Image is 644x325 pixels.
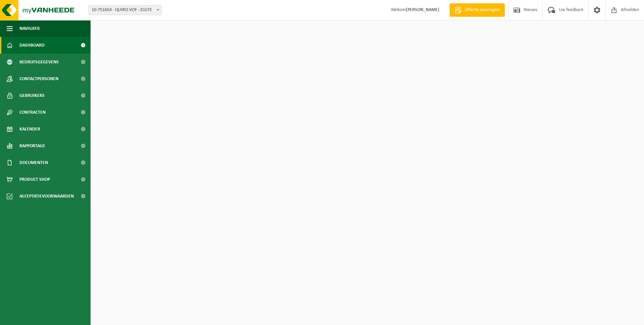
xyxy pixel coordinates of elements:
span: Contracten [19,104,46,121]
span: Gebruikers [19,87,45,104]
span: Documenten [19,154,48,171]
a: Offerte aanvragen [449,3,505,17]
span: Product Shop [19,171,50,188]
span: Dashboard [19,37,45,54]
span: Offerte aanvragen [463,7,501,13]
strong: [PERSON_NAME] [406,7,439,12]
span: Contactpersonen [19,70,58,87]
span: 10-751654 - QUIRO VOF - ZULTE [89,5,162,15]
span: Navigatie [19,20,40,37]
span: Rapportage [19,138,45,154]
span: Bedrijfsgegevens [19,54,59,70]
span: Acceptatievoorwaarden [19,188,74,205]
span: 10-751654 - QUIRO VOF - ZULTE [89,5,161,15]
span: Kalender [19,121,40,138]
